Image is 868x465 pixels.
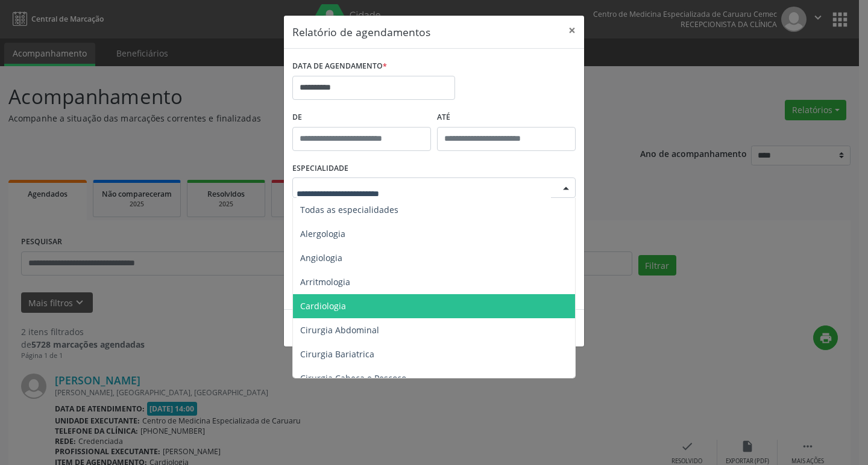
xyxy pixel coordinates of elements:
[292,108,431,127] label: De
[300,276,350,288] span: Arritmologia
[300,372,406,384] span: Cirurgia Cabeça e Pescoço
[300,204,398,215] span: Todas as especialidades
[300,348,374,360] span: Cirurgia Bariatrica
[292,159,348,178] label: ESPECIALIDADE
[292,24,430,40] h5: Relatório de agendamentos
[300,252,342,263] span: Angiologia
[300,228,345,239] span: Alergologia
[560,16,584,45] button: Close
[300,324,379,336] span: Cirurgia Abdominal
[292,57,387,76] label: DATA DE AGENDAMENTO
[437,108,576,127] label: ATÉ
[300,300,346,312] span: Cardiologia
